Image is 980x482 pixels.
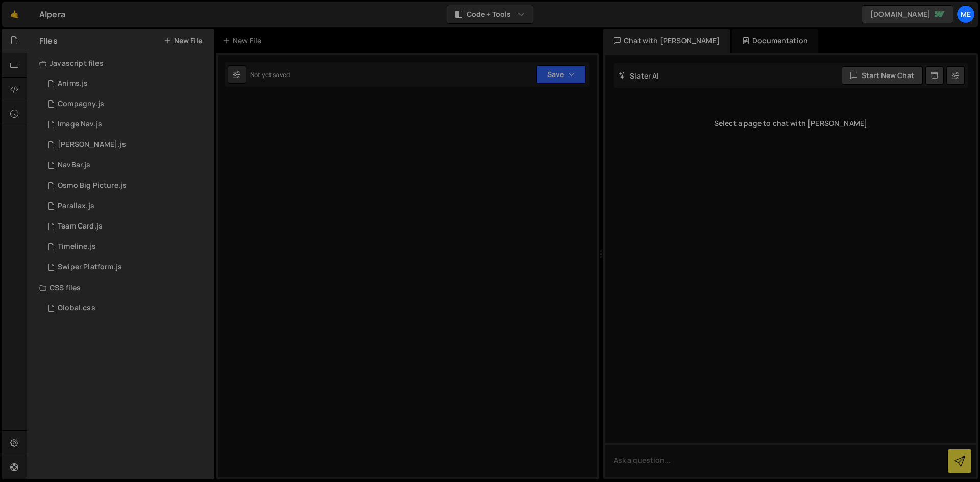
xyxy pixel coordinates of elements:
[58,181,127,190] div: Osmo Big Picture.js
[250,70,290,79] div: Not yet saved
[603,29,730,53] div: Chat with [PERSON_NAME]
[39,237,214,257] div: 16285/44875.js
[39,135,214,155] div: 16285/45494.js
[58,99,104,109] div: Compagny.js
[862,5,953,23] a: [DOMAIN_NAME]
[58,79,88,88] div: Anims.js
[39,216,214,237] div: 16285/43939.js
[58,201,94,211] div: Parallax.js
[732,29,818,53] div: Documentation
[536,65,586,84] button: Save
[39,196,214,216] div: 16285/45492.js
[58,120,102,129] div: Image Nav.js
[27,53,214,73] div: Javascript files
[223,36,265,46] div: New File
[39,35,58,46] h2: Files
[58,242,96,251] div: Timeline.js
[39,73,214,94] div: 16285/44894.js
[164,37,202,45] button: New File
[58,140,126,149] div: [PERSON_NAME].js
[39,175,214,196] div: 16285/44842.js
[39,298,214,318] div: 16285/43940.css
[39,8,65,20] div: Alpera
[58,161,90,170] div: NavBar.js
[58,222,103,231] div: Team Card.js
[39,114,214,135] div: 16285/46368.js
[39,155,214,175] div: 16285/44885.js
[957,5,975,23] a: Me
[27,277,214,298] div: CSS files
[58,263,122,272] div: Swiper Platform.js
[2,2,27,27] a: 🤙
[842,66,923,85] button: Start new chat
[58,303,95,313] div: Global.css
[39,257,214,277] div: 16285/43961.js
[39,94,214,114] div: 16285/44080.js
[619,71,659,81] h2: Slater AI
[447,5,533,23] button: Code + Tools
